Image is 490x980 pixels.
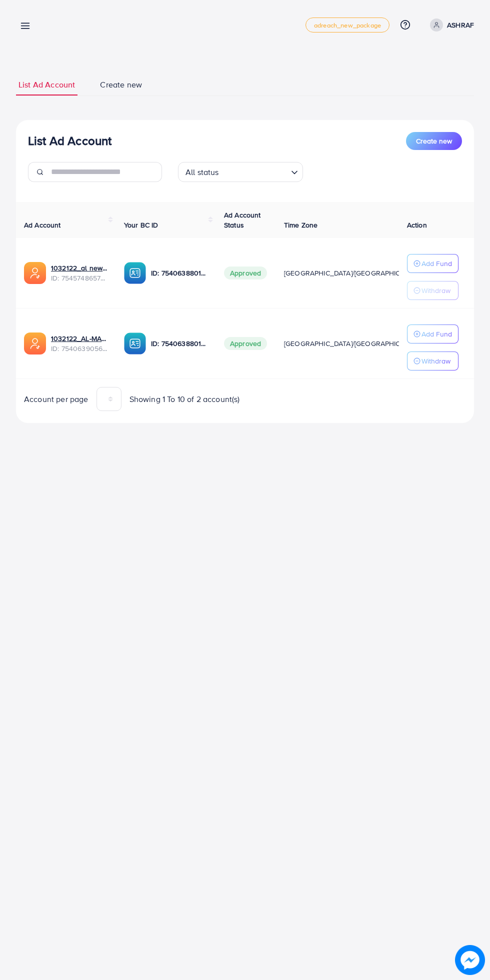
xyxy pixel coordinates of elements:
span: Showing 1 To 10 of 2 account(s) [129,393,240,405]
span: Approved [224,337,267,350]
a: ASHRAF [426,18,474,31]
span: Account per page [24,393,88,405]
span: [GEOGRAPHIC_DATA]/[GEOGRAPHIC_DATA] [284,338,423,348]
span: Ad Account [24,220,61,230]
p: ASHRAF [447,19,474,31]
input: Search for option [222,163,287,179]
p: Add Fund [421,328,452,340]
span: adreach_new_package [314,22,381,28]
span: Your BC ID [124,220,158,230]
span: List Ad Account [18,79,75,90]
img: ic-ba-acc.ded83a64.svg [124,332,146,354]
div: <span class='underline'>1032122_AL-MAKKAH_1755691890611</span></br>7540639056867557392 [51,333,108,354]
img: image [455,945,485,975]
span: Ad Account Status [224,210,261,230]
button: Add Fund [407,324,458,343]
p: Add Fund [421,257,452,269]
div: <span class='underline'>1032122_al new_1756881546706</span></br>7545748657711988753 [51,263,108,283]
img: ic-ba-acc.ded83a64.svg [124,262,146,284]
div: Search for option [178,162,303,182]
span: Create new [100,79,142,90]
span: Action [407,220,427,230]
span: [GEOGRAPHIC_DATA]/[GEOGRAPHIC_DATA] [284,268,423,278]
p: ID: 7540638801937629201 [151,337,208,349]
span: Approved [224,266,267,279]
img: ic-ads-acc.e4c84228.svg [24,332,46,354]
p: Withdraw [421,284,450,296]
img: ic-ads-acc.e4c84228.svg [24,262,46,284]
a: adreach_new_package [305,17,389,32]
button: Create new [406,132,462,150]
a: 1032122_AL-MAKKAH_1755691890611 [51,333,108,343]
span: ID: 7540639056867557392 [51,343,108,353]
button: Add Fund [407,254,458,273]
span: Create new [416,136,452,146]
a: 1032122_al new_1756881546706 [51,263,108,273]
h3: List Ad Account [28,133,111,148]
span: All status [183,165,221,179]
span: ID: 7545748657711988753 [51,273,108,283]
p: Withdraw [421,355,450,367]
p: ID: 7540638801937629201 [151,267,208,279]
span: Time Zone [284,220,317,230]
button: Withdraw [407,351,458,370]
button: Withdraw [407,281,458,300]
